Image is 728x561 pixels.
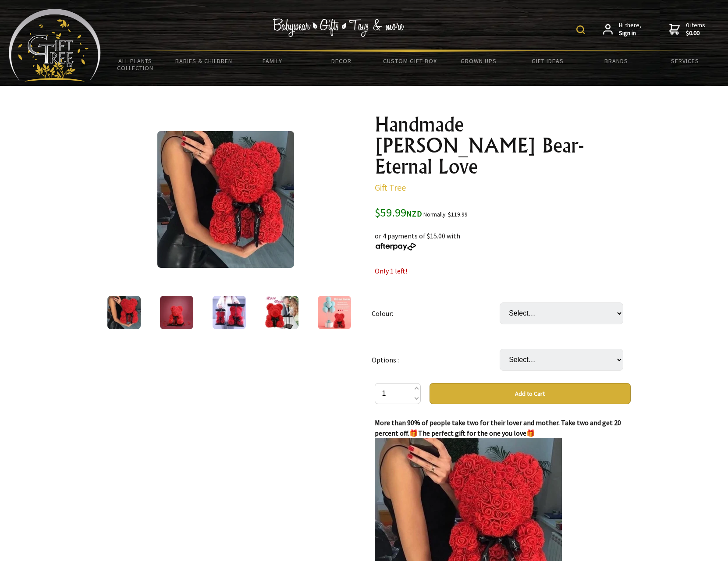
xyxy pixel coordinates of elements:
[238,52,307,70] a: Family
[375,182,406,193] a: Gift Tree
[372,290,500,337] td: Colour:
[430,383,631,404] button: Add to Cart
[619,29,641,37] strong: Sign in
[582,52,650,70] a: Brands
[375,243,417,251] img: Afterpay
[650,52,719,70] a: Services
[423,211,468,218] small: Normally: $119.99
[375,205,422,220] span: $59.99
[603,21,641,37] a: Hi there,Sign in
[376,52,444,70] a: Custom Gift Box
[375,114,631,177] h1: Handmade [PERSON_NAME] Bear-Eternal Love
[307,52,376,70] a: Decor
[101,52,170,77] a: All Plants Collection
[160,296,193,329] img: Handmade Rose Teddy Bear-Eternal Love
[513,52,582,70] a: Gift Ideas
[372,337,500,383] td: Options :
[157,131,294,268] img: Handmade Rose Teddy Bear-Eternal Love
[669,21,705,37] a: 0 items$0.00
[576,25,585,34] img: product search
[9,9,101,82] img: Babyware - Gifts - Toys and more...
[213,296,246,329] img: Handmade Rose Teddy Bear-Eternal Love
[686,21,705,37] span: 0 items
[107,296,141,329] img: Handmade Rose Teddy Bear-Eternal Love
[318,296,351,329] img: Handmade Rose Teddy Bear-Eternal Love
[265,296,298,329] img: Handmade Rose Teddy Bear-Eternal Love
[444,52,513,70] a: Grown Ups
[375,220,631,252] div: or 4 payments of $15.00 with
[375,266,407,275] span: Only 1 left!
[170,52,238,70] a: Babies & Children
[686,29,705,37] strong: $0.00
[619,21,641,37] span: Hi there,
[406,209,422,219] span: NZD
[273,18,405,37] img: Babywear - Gifts - Toys & more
